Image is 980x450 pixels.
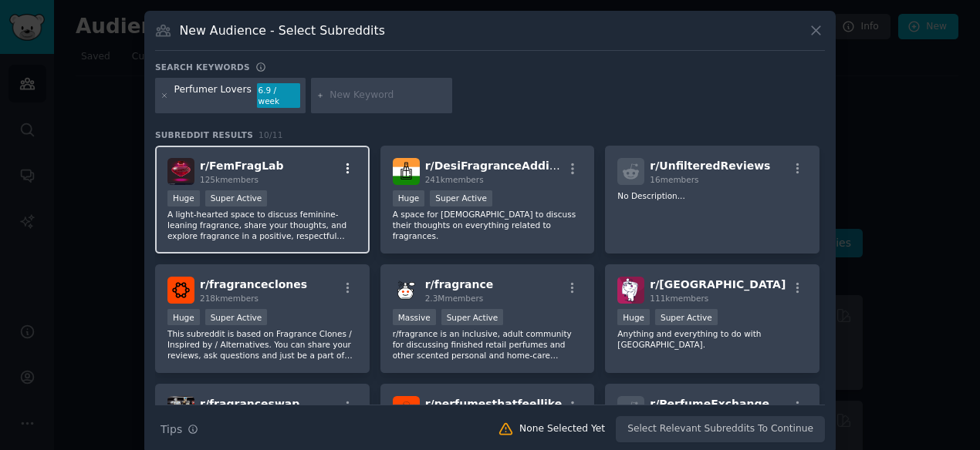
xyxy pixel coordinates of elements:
[430,190,492,207] div: Super Active
[180,22,385,39] h3: New Audience - Select Subreddits
[200,160,284,172] span: r/ FemFragLab
[174,83,252,108] div: Perfumer Lovers
[650,294,708,303] span: 111k members
[200,278,307,290] span: r/ fragranceclones
[425,398,563,410] span: r/ perfumesthatfeellike
[425,175,484,184] span: 241k members
[155,62,250,72] h3: Search keywords
[617,277,644,304] img: qatar
[167,328,357,361] p: This subreddit is based on Fragrance Clones / Inspired by / Alternatives. You can share your revi...
[393,190,425,207] div: Huge
[161,421,182,438] span: Tips
[617,309,650,325] div: Huge
[167,277,194,304] img: fragranceclones
[617,190,807,201] p: No Description...
[425,278,494,290] span: r/ fragrance
[200,175,259,184] span: 125k members
[393,328,583,361] p: r/fragrance is an inclusive, adult community for discussing finished retail perfumes and other sc...
[650,160,770,172] span: r/ UnfilteredReviews
[167,190,200,207] div: Huge
[650,398,769,410] span: r/ PerfumeExchange
[519,422,605,436] div: None Selected Yet
[167,158,194,185] img: FemFragLab
[617,328,807,350] p: Anything and everything to do with [GEOGRAPHIC_DATA].
[650,175,698,184] span: 16 members
[393,309,436,325] div: Massive
[167,309,200,325] div: Huge
[425,160,567,172] span: r/ DesiFragranceAddicts
[167,396,194,423] img: fragranceswap
[259,130,283,139] span: 10 / 11
[329,89,447,102] input: New Keyword
[393,209,583,241] p: A space for [DEMOGRAPHIC_DATA] to discuss their thoughts on everything related to fragrances.
[200,294,259,303] span: 218k members
[257,83,300,108] div: 6.9 / week
[393,277,420,304] img: fragrance
[425,294,484,303] span: 2.3M members
[655,309,718,325] div: Super Active
[393,158,420,185] img: DesiFragranceAddicts
[205,309,268,325] div: Super Active
[393,396,420,423] img: perfumesthatfeellike
[441,309,504,325] div: Super Active
[200,398,299,410] span: r/ fragranceswap
[155,416,204,443] button: Tips
[205,190,268,207] div: Super Active
[650,278,786,290] span: r/ [GEOGRAPHIC_DATA]
[155,129,253,140] span: Subreddit Results
[167,209,357,241] p: A light-hearted space to discuss feminine-leaning fragrance, share your thoughts, and explore fra...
